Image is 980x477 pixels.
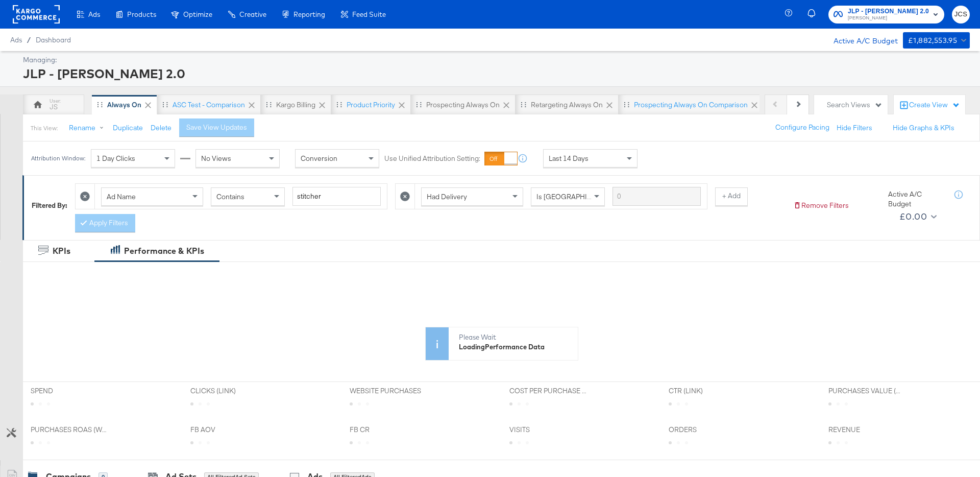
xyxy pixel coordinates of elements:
div: Prospecting Always On [426,100,500,110]
span: Had Delivery [427,192,467,201]
span: Last 14 Days [549,154,589,163]
input: Enter a search term [612,187,701,206]
div: This View: [31,124,58,132]
div: Drag to reorder tab [624,102,629,107]
button: JLP - [PERSON_NAME] 2.0[PERSON_NAME] [828,6,944,23]
div: JLP - [PERSON_NAME] 2.0 [23,65,967,82]
span: Feed Suite [352,10,386,18]
button: £0.00 [895,208,939,225]
span: Products [127,10,156,18]
span: Is [GEOGRAPHIC_DATA] [536,192,615,201]
div: Drag to reorder tab [416,102,422,107]
span: 1 Day Clicks [96,154,135,163]
span: Contains [216,192,244,201]
div: £1,882,553.95 [908,34,957,47]
span: No Views [201,154,231,163]
button: Hide Filters [837,123,872,133]
span: Reporting [293,10,325,18]
div: Drag to reorder tab [336,102,342,107]
div: KPIs [53,245,70,257]
label: Use Unified Attribution Setting: [384,154,480,163]
div: Active A/C Budget [823,32,898,47]
button: JCS [952,6,970,23]
div: £0.00 [899,209,927,224]
div: Attribution Window: [31,155,86,162]
span: Conversion [301,154,337,163]
div: Search Views [827,100,883,110]
div: Managing: [23,55,967,65]
span: Ad Name [107,192,136,201]
input: Enter a search term [292,187,381,206]
div: Prospecting Always On Comparison [634,100,748,110]
span: Ads [10,36,22,44]
div: Drag to reorder tab [97,102,103,107]
button: Remove Filters [793,201,849,210]
div: Drag to reorder tab [162,102,168,107]
button: Rename [62,119,115,137]
div: Product priority [347,100,395,110]
div: Drag to reorder tab [521,102,526,107]
div: Performance & KPIs [124,245,204,257]
span: [PERSON_NAME] [848,14,929,22]
div: ASC Test - comparison [173,100,245,110]
span: JCS [956,9,966,20]
div: Active A/C Budget [888,189,944,208]
span: Optimize [183,10,212,18]
div: Always On [107,100,141,110]
div: Create View [909,100,960,110]
a: Dashboard [36,36,71,44]
span: Creative [239,10,266,18]
div: Retargeting Always On [531,100,603,110]
div: Kargo Billing [276,100,315,110]
button: Hide Graphs & KPIs [893,123,954,133]
div: JS [50,102,58,112]
button: £1,882,553.95 [903,32,970,49]
div: Drag to reorder tab [266,102,272,107]
button: Configure Pacing [768,118,837,137]
button: Duplicate [113,123,143,133]
span: JLP - [PERSON_NAME] 2.0 [848,6,929,17]
button: + Add [715,187,748,206]
button: Delete [151,123,171,133]
span: / [22,36,36,44]
div: Filtered By: [32,201,67,210]
span: Ads [88,10,100,18]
